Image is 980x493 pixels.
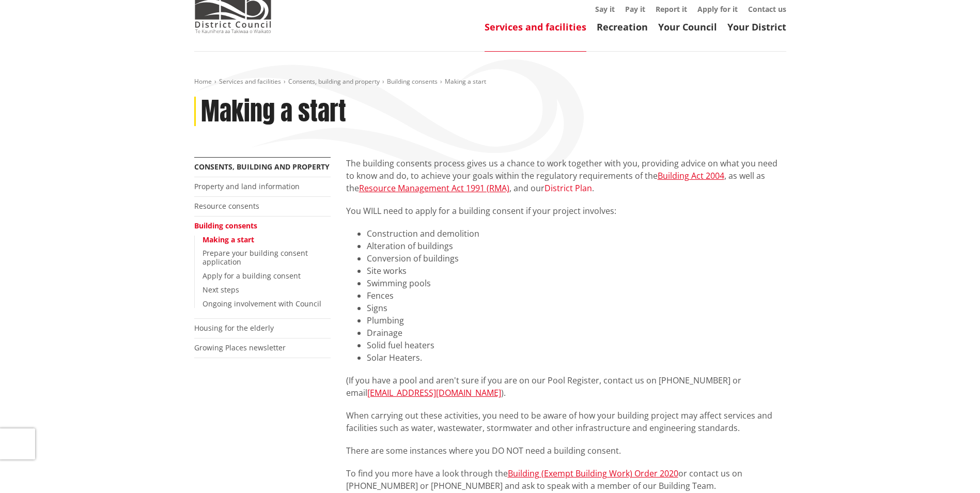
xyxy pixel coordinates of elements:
li: Signs [367,302,786,314]
a: Services and facilities [485,21,586,33]
a: Resource consents [194,201,259,211]
a: Building Act 2004 [658,170,724,181]
a: District Plan [545,182,592,194]
p: (If you have a pool and aren't sure if you are on our Pool Register, contact us on [PHONE_NUMBER]... [346,374,786,399]
a: Prepare your building consent application [203,248,308,267]
a: Making a start [203,235,254,244]
a: Growing Places newsletter [194,343,286,352]
li: Alteration of buildings [367,240,786,252]
a: Consents, building and property [288,77,380,86]
a: Apply for a building consent [203,271,301,281]
a: Consents, building and property [194,162,330,172]
span: Making a start [445,77,486,86]
a: [EMAIL_ADDRESS][DOMAIN_NAME] [367,387,501,398]
li: Conversion of buildings [367,252,786,265]
a: Pay it [625,4,645,14]
a: Next steps [203,285,239,295]
p: The building consents process gives us a chance to work together with you, providing advice on wh... [346,157,786,194]
a: Contact us [748,4,786,14]
a: Your District [727,21,786,33]
li: Solid fuel heaters [367,339,786,351]
a: Housing for the elderly [194,323,274,333]
a: Building consents [194,221,257,230]
nav: breadcrumb [194,78,786,86]
a: Building (Exempt Building Work) Order 2020 [508,468,678,479]
a: Report it [656,4,687,14]
a: Say it [595,4,615,14]
a: Resource Management Act 1991 (RMA) [359,182,509,194]
li: Drainage [367,327,786,339]
li: Construction and demolition [367,227,786,240]
li: Solar Heaters. [367,351,786,364]
li: Fences [367,289,786,302]
p: You WILL need to apply for a building consent if your project involves: [346,205,786,217]
p: When carrying out these activities, you need to be aware of how your building project may affect ... [346,409,786,434]
p: To find you more have a look through the or contact us on [PHONE_NUMBER] or [PHONE_NUMBER] and as... [346,467,786,492]
li: Plumbing [367,314,786,327]
a: Ongoing involvement with Council [203,299,321,309]
a: Building consents [387,77,438,86]
p: There are some instances where you DO NOT need a building consent. [346,444,786,457]
li: Swimming pools [367,277,786,289]
li: Site works [367,265,786,277]
a: Your Council [658,21,717,33]
a: Property and land information [194,181,300,191]
a: Services and facilities [219,77,281,86]
a: Apply for it [697,4,738,14]
h1: Making a start [201,97,346,127]
a: Home [194,77,212,86]
a: Recreation [597,21,648,33]
iframe: Messenger Launcher [932,450,970,487]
